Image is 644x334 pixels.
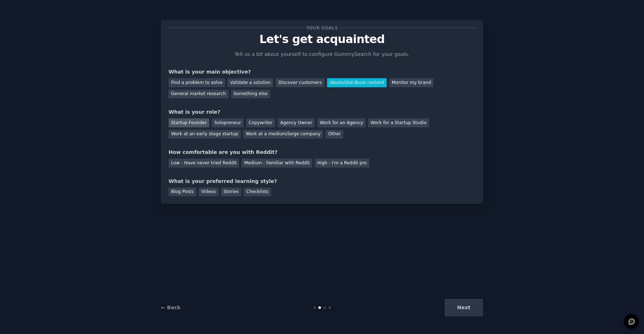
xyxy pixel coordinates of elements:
[221,188,241,197] div: Stories
[169,68,475,76] div: What is your main objective?
[389,78,433,87] div: Monitor my brand
[241,159,312,168] div: Medium - Familiar with Reddit
[315,159,369,168] div: High - I'm a Reddit pro
[161,305,180,310] a: ← Back
[169,108,475,116] div: What is your role?
[227,78,273,87] div: Validate a solution
[368,118,429,127] div: Work for a Startup Studio
[305,24,339,32] span: Your goals
[199,188,218,197] div: Videos
[278,118,315,127] div: Agency Owner
[169,188,196,197] div: Blog Posts
[243,130,323,139] div: Work at a medium/large company
[276,78,324,87] div: Discover customers
[246,118,275,127] div: Copywriter
[169,159,239,168] div: Low - Have never tried Reddit
[169,149,475,156] div: How comfortable are you with Reddit?
[169,130,241,139] div: Work at an early stage startup
[231,51,413,58] p: Tell us a bit about yourself to configure GummySearch for your goals.
[169,90,229,99] div: General market research
[231,90,270,99] div: Something else
[169,118,209,127] div: Startup Founder
[326,130,343,139] div: Other
[169,78,225,87] div: Find a problem to solve
[244,188,271,197] div: Checklists
[169,178,475,185] div: What is your preferred learning style?
[169,33,475,46] p: Let's get acquainted
[317,118,365,127] div: Work for an Agency
[327,78,387,87] div: Ideate/distribute content
[212,118,243,127] div: Solopreneur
